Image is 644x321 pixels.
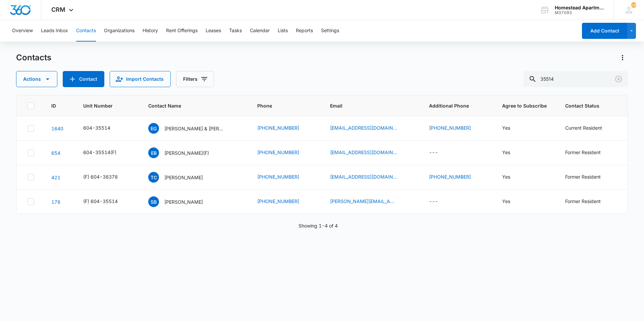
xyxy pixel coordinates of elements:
[429,124,471,131] a: [PHONE_NUMBER]
[257,102,304,109] span: Phone
[166,20,198,42] button: Rent Offerings
[12,20,33,42] button: Overview
[502,173,522,181] div: Agree to Subscribe - Yes - Select to Edit Field
[565,102,607,109] span: Contact Status
[330,149,409,157] div: Email - baileyelexis58@yahoo.com - Select to Edit Field
[257,149,311,157] div: Phone - (970) 473-4932 - Select to Edit Field
[565,198,613,206] div: Contact Status - Former Resident - Select to Edit Field
[582,23,627,39] button: Add Contact
[16,53,51,63] h1: Contacts
[617,52,628,63] button: Actions
[229,20,242,42] button: Tasks
[83,198,130,206] div: Unit Number - (F) 604-35514 - Select to Edit Field
[502,149,522,157] div: Agree to Subscribe - Yes - Select to Edit Field
[148,102,231,109] span: Contact Name
[631,2,636,8] span: 199
[299,222,338,229] p: Showing 1-4 of 4
[164,149,209,156] p: [PERSON_NAME](F)
[257,198,299,205] a: [PHONE_NUMBER]
[41,20,68,42] button: Leads Inbox
[613,74,624,84] button: Clear
[63,71,104,87] button: Add Contact
[51,175,60,180] a: Navigate to contact details page for Tyler Carpenter
[51,199,60,205] a: Navigate to contact details page for Samantha Bellendir
[51,126,63,131] a: Navigate to contact details page for Edgar G. Banuelos & Edgar Omar Banuelos & Alejandrina Gonzalez
[429,149,450,157] div: Additional Phone - - Select to Edit Field
[565,173,613,181] div: Contact Status - Former Resident - Select to Edit Field
[296,20,313,42] button: Reports
[104,20,135,42] button: Organizations
[565,124,614,132] div: Contact Status - Current Resident - Select to Edit Field
[176,71,214,87] button: Filters
[429,173,483,181] div: Additional Phone - (720) 775-7714 - Select to Edit Field
[330,173,397,180] a: [EMAIL_ADDRESS][DOMAIN_NAME]
[83,124,110,131] div: 604-35514
[257,124,299,131] a: [PHONE_NUMBER]
[83,149,128,157] div: Unit Number - 604-35514(F) - Select to Edit Field
[429,198,450,206] div: Additional Phone - - Select to Edit Field
[502,198,522,206] div: Agree to Subscribe - Yes - Select to Edit Field
[257,198,311,206] div: Phone - (970) 518-9577 - Select to Edit Field
[429,149,438,157] div: ---
[565,173,601,180] div: Former Resident
[148,147,221,158] div: Contact Name - Elexis Bailey(F) - Select to Edit Field
[51,102,57,109] span: ID
[429,124,483,132] div: Additional Phone - (970) 939-3313 - Select to Edit Field
[330,198,397,205] a: [PERSON_NAME][EMAIL_ADDRESS][DOMAIN_NAME]
[502,173,510,180] div: Yes
[83,198,118,205] div: (F) 604-35514
[565,124,602,131] div: Current Resident
[278,20,288,42] button: Lists
[16,71,57,87] button: Actions
[429,102,486,109] span: Additional Phone
[164,198,203,205] p: [PERSON_NAME]
[148,172,159,183] span: TC
[83,149,116,156] div: 604-35514(F)
[76,20,96,42] button: Contacts
[164,174,203,181] p: [PERSON_NAME]
[502,149,510,156] div: Yes
[565,149,613,157] div: Contact Status - Former Resident - Select to Edit Field
[330,124,409,132] div: Email - garybago2.0@gmail.com - Select to Edit Field
[502,102,549,109] span: Agree to Subscribe
[502,124,510,131] div: Yes
[429,173,471,180] a: [PHONE_NUMBER]
[83,173,130,181] div: Unit Number - (F) 604-38378 - Select to Edit Field
[148,123,159,134] span: EG
[83,102,132,109] span: Unit Number
[257,173,311,181] div: Phone - (720) 775-7714 - Select to Edit Field
[148,123,237,134] div: Contact Name - Edgar G. Banuelos & Edgar Omar Banuelos & Alejandrina Gonzalez - Select to Edit Field
[51,6,65,13] span: CRM
[148,147,159,158] span: EB
[330,102,403,109] span: Email
[206,20,221,42] button: Leases
[555,5,604,10] div: account name
[51,150,60,156] a: Navigate to contact details page for Elexis Bailey(F)
[555,10,604,15] div: account id
[83,173,118,180] div: (F) 604-38378
[257,124,311,132] div: Phone - (970) 939-3089 - Select to Edit Field
[148,196,215,207] div: Contact Name - Samantha Bellendir - Select to Edit Field
[257,173,299,180] a: [PHONE_NUMBER]
[330,198,409,206] div: Email - samanthabellendir@gmail.com - Select to Edit Field
[257,149,299,156] a: [PHONE_NUMBER]
[83,124,122,132] div: Unit Number - 604-35514 - Select to Edit Field
[164,125,225,132] p: [PERSON_NAME] & [PERSON_NAME] & [PERSON_NAME]
[429,198,438,206] div: ---
[330,124,397,131] a: [EMAIL_ADDRESS][DOMAIN_NAME]
[502,124,522,132] div: Agree to Subscribe - Yes - Select to Edit Field
[330,173,409,181] div: Email - tylerj_carpenter@hotmail.com - Select to Edit Field
[565,149,601,156] div: Former Resident
[565,198,601,205] div: Former Resident
[631,2,636,8] div: notifications count
[148,172,215,183] div: Contact Name - Tyler Carpenter - Select to Edit Field
[148,196,159,207] span: SB
[330,149,397,156] a: [EMAIL_ADDRESS][DOMAIN_NAME]
[143,20,158,42] button: History
[523,71,628,87] input: Search Contacts
[502,198,510,205] div: Yes
[250,20,270,42] button: Calendar
[110,71,171,87] button: Import Contacts
[321,20,339,42] button: Settings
